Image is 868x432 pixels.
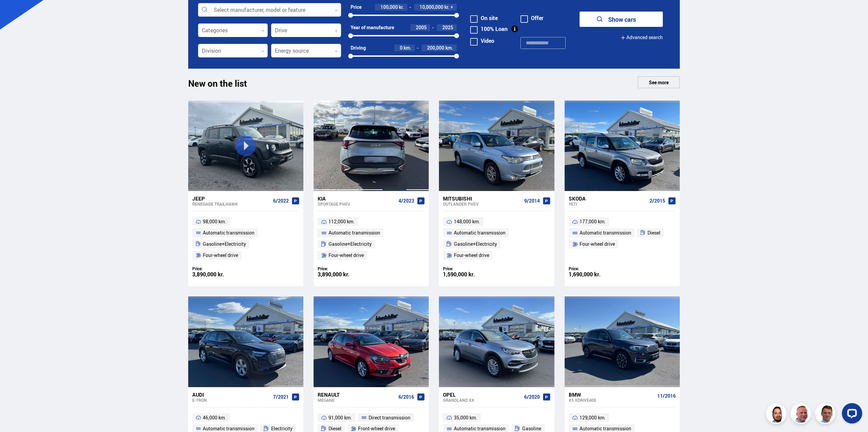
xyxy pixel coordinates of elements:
[569,391,581,398] font: BMW
[318,391,340,398] font: Renault
[398,197,414,204] font: 4/2023
[329,229,380,236] font: Automatic transmission
[565,191,680,286] a: Skoda Yeti 2/2015 177,000 km. Automatic transmission Diesel Four-wheel drive Price: 1,690,000 kr.
[524,394,540,400] font: 6/2020
[318,195,326,202] font: Kia
[481,14,498,22] font: On site
[203,252,238,258] font: Four-wheel drive
[443,195,472,202] font: Mitsubishi
[450,4,453,10] font: +
[649,79,669,86] font: See more
[399,4,404,10] font: kr.
[273,394,289,400] font: 7/2021
[626,34,663,40] font: Advanced search
[445,45,453,51] font: km.
[192,271,224,278] font: 3,890,000 kr.
[569,397,596,403] font: X5 XDRIVE40E
[580,241,615,247] font: Four-wheel drive
[192,195,205,202] font: Jeep
[318,266,328,271] font: Price:
[192,397,207,403] font: e-tron
[329,252,364,258] font: Four-wheel drive
[442,24,453,31] font: 2025
[318,397,335,403] font: Megane
[427,45,444,51] font: 200,000
[271,425,293,432] font: Electricity
[836,400,865,429] iframe: To enrich screen reader interactions, please activate Accessibility in Grammarly extension settings
[569,266,579,271] font: Price:
[638,76,680,88] a: See more
[481,37,494,45] font: Video
[522,425,541,432] font: Gasoline
[351,45,366,51] font: Driving
[416,24,427,31] font: 2005
[792,404,812,425] img: siFngHWaQ9KaOqBr.png
[531,14,544,22] font: Offer
[454,425,506,432] font: Automatic transmission
[369,414,410,421] font: Direct transmission
[443,271,475,278] font: 1,590,000 kr.
[454,241,497,247] font: Gasoline+Electricity
[569,201,577,207] font: Yeti
[569,271,601,278] font: 1,690,000 kr.
[454,252,489,258] font: Four-wheel drive
[580,218,606,225] font: 177,000 km.
[767,404,787,425] img: nhp88E3Fdnt1Opn2.png
[443,266,453,271] font: Price:
[329,241,372,247] font: Gasoline+Electricity
[380,4,398,10] font: 100,000
[203,425,254,432] font: Automatic transmission
[444,4,449,10] font: kr.
[454,414,477,421] font: 35,000 km.
[314,191,429,286] a: Kia Sportage PHEV 4/2023 112,000 km. Automatic transmission Gasoline+Electricity Four-wheel drive...
[816,404,836,425] img: FbJEzSuNWCJXmdc-.webp
[192,266,202,271] font: Price:
[443,391,456,398] font: Opel
[648,229,660,236] font: Diesel
[192,391,204,398] font: Audi
[318,271,350,278] font: 3,890,000 kr.
[203,229,254,236] font: Automatic transmission
[580,414,606,421] font: 129,000 km.
[203,241,246,247] font: Gasoline+Electricity
[454,229,506,236] font: Automatic transmission
[580,229,631,236] font: Automatic transmission
[569,195,586,202] font: Skoda
[454,218,480,225] font: 148,000 km.
[481,25,508,33] font: 100% Loan
[524,197,540,204] font: 9/2014
[650,197,665,204] font: 2/2015
[273,197,289,204] font: 6/2022
[439,191,554,286] a: Mitsubishi Outlander PHEV 9/2014 148,000 km. Automatic transmission Gasoline+Electricity Four-whe...
[420,4,443,10] font: 10,000,000
[329,425,341,432] font: Diesel
[351,4,361,10] font: Price
[580,425,631,432] font: Automatic transmission
[400,45,403,51] font: 0
[318,201,350,207] font: Sportage PHEV
[203,414,226,421] font: 46,000 km.
[192,201,238,207] font: Renegade TRAILHAWK
[443,397,474,403] font: Grandland XX
[351,24,394,31] font: Year of manufacture
[404,45,411,51] font: km.
[580,12,663,27] button: Show cars
[608,15,636,23] font: Show cars
[329,218,355,225] font: 112,000 km.
[188,77,247,89] font: New on the list
[358,425,395,432] font: Front-wheel drive
[621,30,663,45] button: Advanced search
[443,201,479,207] font: Outlander PHEV
[657,393,676,399] font: 11/2016
[188,191,303,286] a: Jeep Renegade TRAILHAWK 6/2022 98,000 km. Automatic transmission Gasoline+Electricity Four-wheel ...
[329,414,352,421] font: 91,000 km.
[398,394,414,400] font: 6/2016
[203,218,226,225] font: 98,000 km.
